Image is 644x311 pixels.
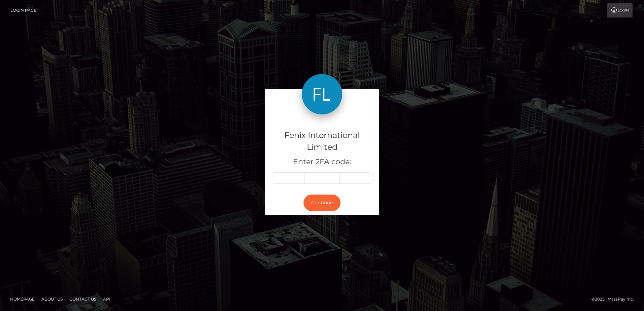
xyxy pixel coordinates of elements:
[607,3,633,18] a: Login
[39,294,65,304] a: About Us
[303,195,341,211] button: Continue
[270,130,374,153] h4: Fenix International Limited
[591,296,639,303] div: © 2025 , MassPay Inc.
[7,294,37,304] a: Homepage
[270,157,374,167] h5: Enter 2FA code:
[10,3,36,18] a: Login Page
[67,294,99,304] a: Contact Us
[302,74,342,114] img: Fenix International Limited
[100,294,113,304] a: API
